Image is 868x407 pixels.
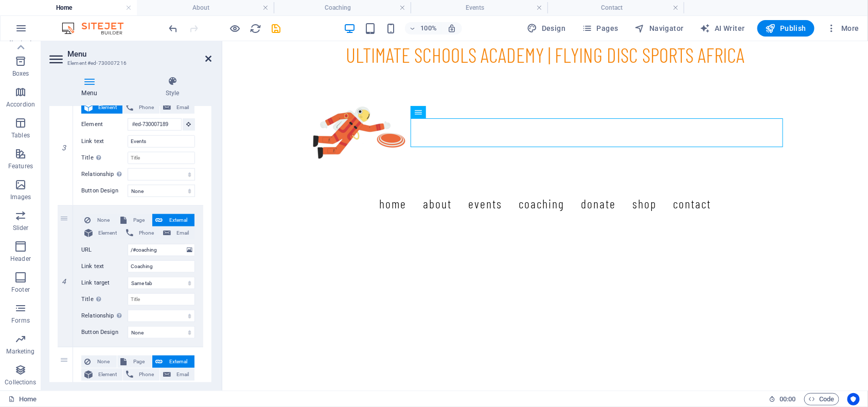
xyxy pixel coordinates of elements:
input: Link text... [128,260,195,273]
input: No element chosen [128,118,182,131]
span: : [787,395,788,403]
input: Title [128,152,195,164]
button: Element [81,101,122,114]
i: Undo: Change menu items (Ctrl+Z) [168,23,180,34]
em: 3 [57,144,72,152]
input: Link text... [128,135,195,148]
span: AI Writer [700,23,745,33]
span: Email [174,101,191,114]
span: External [166,356,191,368]
span: Page [130,356,149,368]
em: 4 [57,277,72,286]
button: Page [117,214,152,226]
span: Phone [136,227,156,239]
a: Click to cancel selection. Double-click to open Pages [8,393,37,405]
button: Email [160,368,194,381]
label: Title [81,293,128,306]
label: Relationship [81,310,128,322]
h4: Style [133,76,211,98]
p: Images [10,193,31,201]
span: None [94,214,114,226]
h6: 100% [420,22,437,34]
button: External [152,356,194,368]
label: Link text [81,260,128,273]
i: Save (Ctrl+S) [271,23,282,34]
span: Element [96,101,119,114]
i: Reload page [250,23,262,34]
button: Pages [578,20,622,37]
span: None [94,356,114,368]
span: External [166,214,191,226]
button: Element [81,227,122,239]
span: Email [174,227,191,239]
p: Features [8,162,33,170]
p: Slider [13,224,29,232]
span: Publish [766,23,806,33]
h4: Events [411,2,547,13]
button: save [270,22,282,34]
label: URL [81,244,128,256]
button: Navigator [631,20,688,37]
span: 00 00 [780,393,795,405]
label: Button Design [81,326,128,339]
button: External [152,214,194,226]
input: Title [128,293,195,306]
span: Code [809,393,835,405]
span: Element [96,368,119,381]
h4: Coaching [274,2,411,13]
label: Relationship [81,168,128,181]
label: Link target [81,277,128,289]
h2: Menu [67,49,211,59]
button: Phone [123,227,160,239]
button: Design [523,20,570,37]
p: Forms [11,316,30,325]
button: Phone [123,368,160,381]
button: Element [81,368,122,381]
button: undo [167,22,180,34]
button: reload [250,22,262,34]
span: Element [96,227,119,239]
p: Tables [11,131,30,139]
button: Phone [123,101,160,114]
p: Accordion [6,100,35,109]
button: Code [804,393,839,405]
span: Navigator [635,23,684,33]
button: 100% [405,22,441,34]
button: AI Writer [696,20,749,37]
p: Header [10,255,31,263]
span: Phone [136,368,156,381]
button: Click here to leave preview mode and continue editing [229,22,241,34]
input: URL... [128,244,195,256]
span: Page [130,214,149,226]
button: Publish [757,20,814,37]
p: Marketing [6,347,34,356]
button: None [81,356,117,368]
h4: Contact [547,2,684,13]
span: More [827,23,859,33]
button: None [81,214,117,226]
button: Email [160,101,194,114]
h4: Menu [49,76,133,98]
span: Phone [136,101,156,114]
button: Usercentrics [847,393,860,405]
span: Design [527,23,566,33]
span: Pages [582,23,618,33]
h4: About [137,2,274,13]
button: Email [160,227,194,239]
h3: Element #ed-730007216 [67,59,191,68]
label: Link text [81,135,128,148]
button: More [823,20,863,37]
p: Boxes [12,69,29,78]
div: Design (Ctrl+Alt+Y) [523,20,570,37]
label: Button Design [81,185,128,197]
button: Page [117,356,152,368]
label: Element [81,118,128,131]
label: Title [81,152,128,164]
span: Email [174,368,191,381]
p: Collections [5,378,36,386]
img: Editor Logo [59,22,136,34]
p: Footer [11,286,30,294]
